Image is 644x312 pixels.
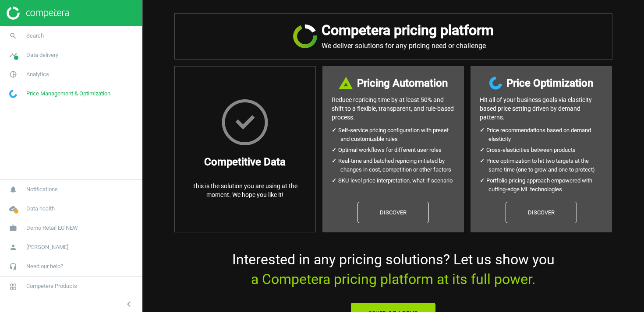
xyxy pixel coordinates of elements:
[489,77,502,90] img: wGWNvw8QSZomAAAAABJRU5ErkJggg==
[26,90,110,98] span: Price Management & Optimization
[5,66,21,83] i: pie_chart_outlined
[340,176,455,185] li: SKU-level price interpretation, what-if scenario
[26,263,63,270] span: Need our help?
[339,77,353,89] img: DI+PfHAOTJwAAAAASUVORK5CYII=
[118,298,140,310] button: chevron_left
[26,243,68,251] span: [PERSON_NAME]
[506,202,577,224] a: Discover
[26,282,77,290] span: Competera Products
[293,25,317,48] img: JRVR7TKHubxRX4WiWFsHXLVQu3oYgKr0EdU6k5jjvBYYAAAAAElFTkSuQmCC
[9,90,17,98] img: wGWNvw8QSZomAAAAABJRU5ErkJggg==
[5,239,21,256] i: person
[26,70,49,78] span: Analytics
[7,7,69,20] img: ajHJNr6hYgQAAAAASUVORK5CYII=
[5,220,21,236] i: work
[5,200,21,217] i: cloud_done
[5,181,21,198] i: notifications
[184,182,307,199] p: This is the solution you are using at the moment. We hope you like it!
[26,186,58,193] span: Notifications
[5,28,21,44] i: search
[332,95,455,122] p: Reduce repricing time by at least 50% and shift to a flexible, transparent, and rule-based process.
[340,126,455,144] li: Self-service pricing configuration with preset and customizable rules
[26,205,55,213] span: Data health
[488,126,603,144] li: Price recommendations based on demand elasticity
[488,146,603,154] li: Cross-elasticities between products
[357,202,429,224] a: Discover
[480,95,603,122] p: Hit all of your business goals via elasticity- based price setting driven by demand patterns.
[340,157,455,174] li: Real-time and batched repricing initiated by changes in cost, competition or other factors
[26,224,78,232] span: Demo Retail EU NEW
[26,32,44,40] span: Search
[340,146,455,154] li: Optimal workflows for different user roles
[506,75,593,91] h3: Price Optimization
[322,22,494,39] h2: Competera pricing platform
[251,271,535,287] span: a Competera pricing platform at its full power.
[222,99,268,145] img: HxscrLsMTvcLXxPnqlhRQhRi+upeiQYiT7g7j1jdpu6T9n6zgWWHzG7gAAAABJRU5ErkJggg==
[26,51,58,59] span: Data delivery
[322,42,494,50] p: We deliver solutions for any pricing need or challenge
[488,157,603,174] li: Price optimization to hit two targets at the same time (one to grow and one to protect)
[204,154,286,170] h3: Competitive Data
[357,75,448,91] h3: Pricing Automation
[5,258,21,275] i: headset_mic
[488,176,603,194] li: Portfolio pricing approach empowered with cutting-edge ML technologies
[5,47,21,63] i: timeline
[124,299,134,309] i: chevron_left
[174,250,612,289] p: Interested in any pricing solutions? Let us show you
